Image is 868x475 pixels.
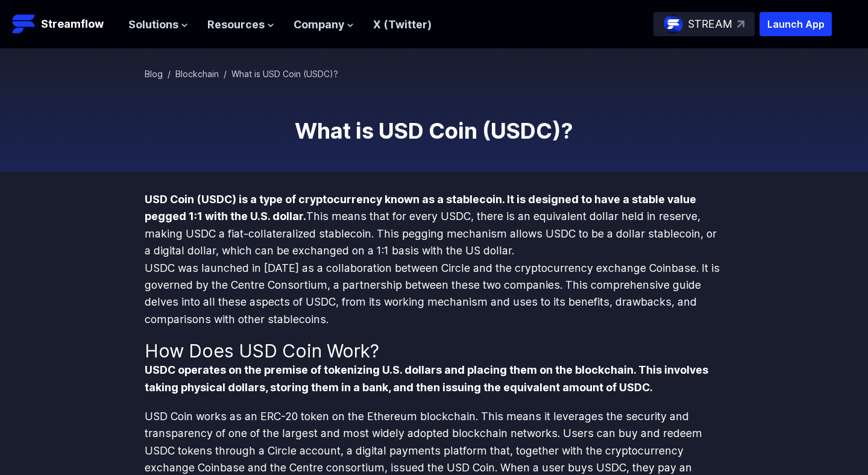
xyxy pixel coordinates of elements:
[207,16,274,33] button: Resources
[294,16,354,33] button: Company
[145,193,696,222] strong: USD Coin (USDC) is a type of cryptocurrency known as a stablecoin. It is designed to have a stabl...
[759,12,832,36] button: Launch App
[12,12,36,36] img: Streamflow Logo
[231,69,338,79] span: What is USD Coin (USDC)?
[145,119,723,143] h1: What is USD Coin (USDC)?
[653,12,755,36] a: STREAM
[128,16,178,33] span: Solutions
[145,69,163,79] a: Blog
[145,363,708,393] strong: USDC operates on the premise of tokenizing U.S. dollars and placing them on the blockchain. This ...
[12,12,116,36] a: Streamflow
[224,69,227,79] span: /
[373,18,432,31] a: X (Twitter)
[145,191,723,328] p: This means that for every USDC, there is an equivalent dollar held in reserve, making USDC a fiat...
[294,16,344,33] span: Company
[41,16,104,33] p: Streamflow
[664,14,683,34] img: streamflow-logo-circle.png
[145,340,723,362] h2: How Does USD Coin Work?
[688,16,732,33] p: STREAM
[128,16,188,33] button: Solutions
[168,69,171,79] span: /
[737,20,744,28] img: top-right-arrow.svg
[175,69,219,79] a: Blockchain
[207,16,265,33] span: Resources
